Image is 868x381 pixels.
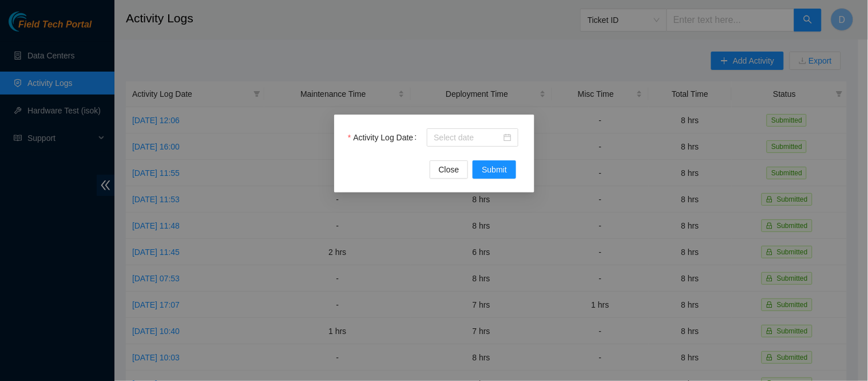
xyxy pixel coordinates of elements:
span: Close [438,163,459,176]
span: Submit [482,163,507,176]
button: Close [429,160,468,179]
label: Activity Log Date [348,128,421,147]
button: Submit [473,160,516,179]
input: Activity Log Date [434,131,501,144]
